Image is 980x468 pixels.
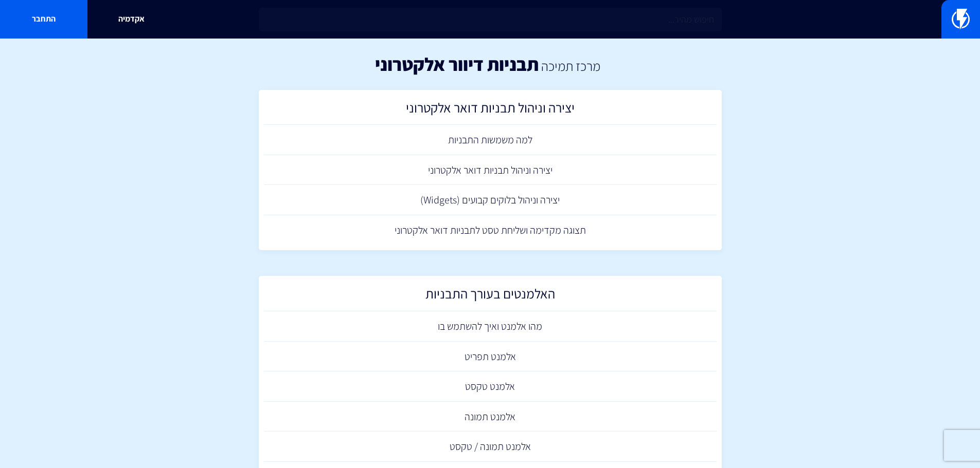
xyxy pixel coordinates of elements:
a: מרכז תמיכה [541,57,600,74]
a: יצירה וניהול תבניות דואר אלקטרוני [264,95,717,125]
a: יצירה וניהול בלוקים קבועים (Widgets) [264,185,717,215]
h2: יצירה וניהול תבניות דואר אלקטרוני [269,100,711,120]
a: אלמנט תמונה / טקסט [264,432,717,462]
a: מהו אלמנט ואיך להשתמש בו [264,311,717,342]
h1: תבניות דיוור אלקטרוני [375,54,539,74]
a: יצירה וניהול תבניות דואר אלקטרוני [264,155,717,185]
input: חיפוש מהיר... [259,8,722,31]
a: אלמנט תפריט [264,342,717,372]
a: תצוגה מקדימה ושליחת טסט לתבניות דואר אלקטרוני [264,215,717,246]
a: למה משמשות התבניות [264,125,717,155]
h2: האלמנטים בעורך התבניות [269,286,711,306]
a: אלמנט תמונה [264,402,717,432]
a: אלמנט טקסט [264,371,717,402]
a: האלמנטים בעורך התבניות [264,281,717,311]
